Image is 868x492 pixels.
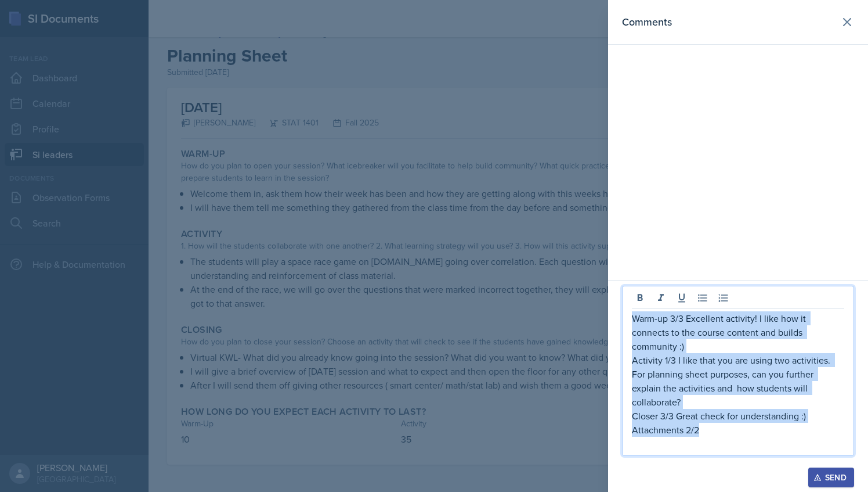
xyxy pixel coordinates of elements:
[808,468,854,487] button: Send
[632,423,844,437] p: Attachments 2/2
[816,473,847,482] div: Send
[632,311,844,353] p: Warm-up 3/3 Excellent activity! I like how it connects to the course content and builds community :)
[622,14,672,30] h2: Comments
[632,409,844,423] p: Closer 3/3 Great check for understanding :)
[632,353,844,409] p: Activity 1/3 I like that you are using two activities. For planning sheet purposes, can you furth...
